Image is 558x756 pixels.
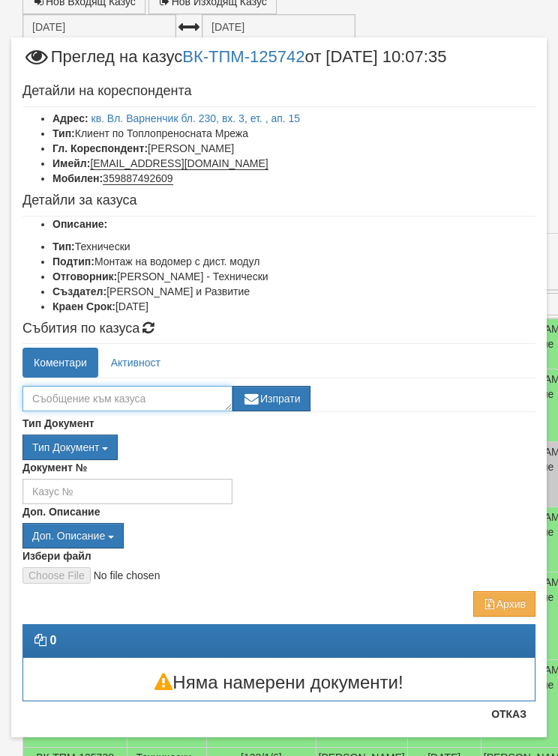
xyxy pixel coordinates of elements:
[52,255,94,267] b: Подтип:
[91,112,301,124] a: кв. Вл. Варненчик бл. 230, вх. 3, ет. , ап. 15
[22,435,535,460] div: Двоен клик, за изчистване на избраната стойност.
[22,348,98,378] a: Коментари
[32,530,105,542] span: Доп. Описание
[22,548,91,563] label: Избери файл
[52,284,535,299] li: [PERSON_NAME] и Развитие
[232,386,310,411] button: Изпрати
[22,460,87,475] label: Документ №
[482,702,535,726] button: Отказ
[22,504,100,519] label: Доп. Описание
[52,112,88,124] b: Адрес:
[52,269,535,284] li: [PERSON_NAME] - Технически
[52,142,148,154] b: Гл. Кореспондент:
[22,416,94,431] label: Тип Документ
[22,193,535,208] h4: Детайли за казуса
[22,479,232,504] input: Казус №
[22,321,535,336] h4: Събития по казуса
[22,84,535,99] h4: Детайли на кореспондента
[22,49,446,76] span: Преглед на казус от [DATE] 10:07:35
[52,157,90,169] b: Имейл:
[473,591,535,617] button: Архив
[22,435,118,460] button: Тип Документ
[52,239,535,254] li: Технически
[23,673,535,692] h3: Няма намерени документи!
[32,441,99,453] span: Тип Документ
[52,126,535,141] li: Клиент по Топлопреносната Мрежа
[100,348,172,378] a: Активност
[52,172,103,184] b: Мобилен:
[52,254,535,269] li: Монтаж на водомер с дист. модул
[52,127,75,139] b: Тип:
[52,218,107,230] b: Описание:
[52,285,106,297] b: Създател:
[49,634,56,647] strong: 0
[52,141,535,156] li: [PERSON_NAME]
[52,300,115,312] b: Краен Срок:
[52,270,117,282] b: Отговорник:
[22,523,124,548] button: Доп. Описание
[52,241,75,252] b: Тип:
[52,299,535,314] li: [DATE]
[182,47,304,66] a: ВК-ТПМ-125742
[22,523,535,548] div: Двоен клик, за изчистване на избраната стойност.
